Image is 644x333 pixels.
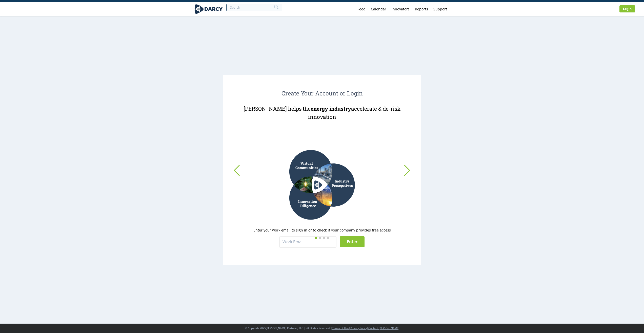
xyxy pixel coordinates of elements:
[311,105,351,112] strong: energy industry
[340,236,365,247] button: Enter
[319,237,321,239] span: Go to slide 2
[412,2,431,16] a: Reports
[327,237,329,239] span: Go to slide 4
[332,326,349,330] a: Terms of Use
[279,236,336,247] input: Work Email
[392,7,410,11] div: Innovators
[332,183,353,188] tspan: Persepctives
[431,2,450,16] a: Support
[355,2,368,16] a: Feed
[226,4,282,11] input: Search
[368,326,399,330] a: Contact [PERSON_NAME]
[404,165,411,176] div: Next slide
[300,161,313,166] tspan: Virtual
[368,2,389,16] a: Calendar
[350,326,367,330] a: Privacy Policy
[323,237,325,239] span: Go to slide 3
[335,179,349,184] tspan: Industry
[300,203,316,208] tspan: Diligence
[230,105,414,128] h2: [PERSON_NAME] helps the accelerate & de-risk innovation
[230,227,414,236] p: Enter your work email to sign in or to check if your company provides free access
[315,237,317,239] span: Go to slide 1
[281,89,363,105] h2: Create Your Account or Login
[233,165,240,176] div: Previous slide
[298,199,317,204] tspan: Innovation
[167,326,477,330] p: © Copyright 2025 [PERSON_NAME] Partners, LLC | All Rights Reserved | | |
[295,165,318,170] tspan: Communities
[389,2,412,16] a: Innovators
[619,5,635,12] a: Login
